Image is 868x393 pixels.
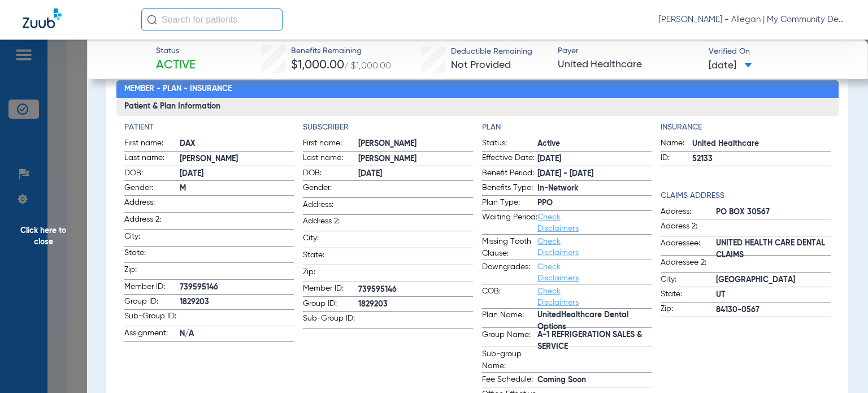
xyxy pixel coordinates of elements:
span: 739595146 [180,282,294,293]
h4: Insurance [661,122,831,133]
span: Sub-Group ID: [124,310,180,326]
span: DOB: [124,167,180,181]
h4: Plan [482,122,652,133]
span: [PERSON_NAME] - Allegan | My Community Dental Centers [659,14,845,25]
span: Address: [661,206,716,219]
span: First name: [124,137,180,151]
span: City: [661,274,716,287]
span: Last name: [303,152,358,166]
a: Check Disclaimers [537,263,579,282]
h4: Patient [124,122,294,133]
span: Address 2: [124,214,180,229]
img: Search Icon [147,15,157,25]
span: Payer [558,45,698,57]
span: DOB: [303,167,358,181]
span: Name: [661,137,692,151]
span: Benefits Remaining [291,45,391,57]
span: United Healthcare [558,58,698,72]
span: 1829203 [358,299,473,310]
span: Gender: [303,182,358,197]
span: Plan Name: [482,309,537,327]
span: [DATE] - [DATE] [537,168,652,180]
span: [GEOGRAPHIC_DATA] [716,274,831,286]
a: Check Disclaimers [537,237,579,257]
span: Group ID: [303,298,358,312]
span: Fee Schedule: [482,374,537,387]
span: A-1 REFRIGERATION SALES & SERVICE [537,335,652,347]
span: First name: [303,137,358,151]
span: [DATE] [537,153,652,165]
span: 739595146 [358,284,473,296]
span: Zip: [661,303,716,317]
span: Plan Type: [482,197,537,210]
span: [DATE] [709,59,752,73]
span: Addressee 2: [661,257,716,272]
span: Benefit Period: [482,167,537,181]
span: 84130-0567 [716,304,831,316]
a: Check Disclaimers [537,287,579,306]
span: Group Name: [482,329,537,347]
span: Benefits Type: [482,182,537,196]
span: Sub-group Name: [482,348,537,372]
span: Zip: [303,266,358,282]
span: 52133 [692,153,831,165]
h4: Claims Address [661,190,831,202]
h3: Patient & Plan Information [116,98,839,116]
span: Not Provided [451,60,511,70]
span: [DATE] [180,168,294,180]
h4: Subscriber [303,122,473,133]
span: UT [716,289,831,301]
span: United Healthcare [692,138,831,150]
span: Verified On [709,46,849,58]
span: Address: [303,199,358,214]
span: [DATE] [358,168,473,180]
span: M [180,183,294,195]
span: City: [124,231,180,246]
span: In-Network [537,183,652,195]
span: [PERSON_NAME] [180,153,294,165]
span: Address: [124,197,180,212]
span: UNITED HEALTH CARE DENTAL CLAIMS [716,243,831,255]
span: Address 2: [661,221,716,236]
span: State: [661,288,716,302]
span: Missing Tooth Clause: [482,236,537,260]
span: Downgrades: [482,261,537,284]
span: Active [537,138,652,150]
span: City: [303,232,358,248]
span: Group ID: [124,296,180,309]
iframe: Chat Widget [811,339,868,393]
span: Gender: [124,182,180,196]
h2: Member - Plan - Insurance [116,80,839,98]
span: Deductible Remaining [451,46,532,58]
a: Check Disclaimers [537,213,579,232]
span: Assignment: [124,327,180,341]
span: Coming Soon [537,374,652,386]
span: Member ID: [124,281,180,295]
input: Search for patients [141,8,283,31]
span: / $1,000.00 [344,62,391,71]
span: Sub-Group ID: [303,313,358,328]
span: Last name: [124,152,180,166]
span: [PERSON_NAME] [358,153,473,165]
span: PO BOX 30567 [716,206,831,218]
span: 1829203 [180,296,294,308]
span: State: [303,249,358,265]
span: ID: [661,152,692,166]
span: PPO [537,197,652,209]
span: Status [156,45,196,57]
span: $1,000.00 [291,59,344,71]
span: Address 2: [303,215,358,231]
span: UnitedHealthcare Dental Options [537,316,652,327]
span: Addressee: [661,237,716,256]
span: Waiting Period: [482,211,537,234]
img: Zuub Logo [23,8,62,28]
span: Active [156,58,196,74]
span: Status: [482,137,537,151]
span: COB: [482,286,537,308]
span: [PERSON_NAME] [358,138,473,150]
